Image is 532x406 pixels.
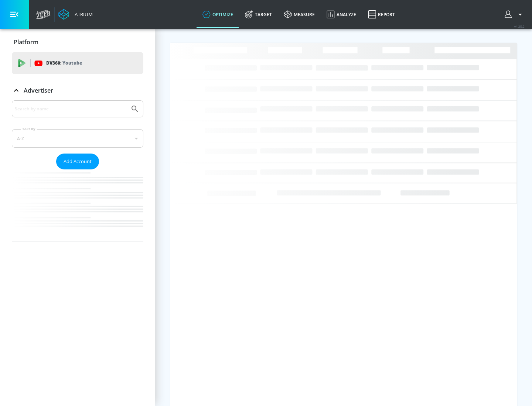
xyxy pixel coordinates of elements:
a: optimize [197,1,239,28]
div: Advertiser [12,100,143,241]
input: Search by name [15,104,127,114]
div: A-Z [12,129,143,148]
p: DV360: [46,59,82,67]
nav: list of Advertiser [12,169,143,241]
a: Analyze [321,1,362,28]
a: measure [278,1,321,28]
div: DV360: Youtube [12,52,143,74]
span: Add Account [64,157,92,166]
span: v 4.25.2 [514,24,525,28]
a: Report [362,1,401,28]
p: Advertiser [24,86,53,94]
div: Platform [12,32,143,52]
p: Platform [14,38,38,46]
a: Target [239,1,278,28]
button: Add Account [56,154,99,169]
label: Sort By [21,127,37,131]
a: Atrium [58,9,93,20]
div: Atrium [72,11,93,18]
p: Youtube [62,59,82,67]
div: Advertiser [12,80,143,101]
